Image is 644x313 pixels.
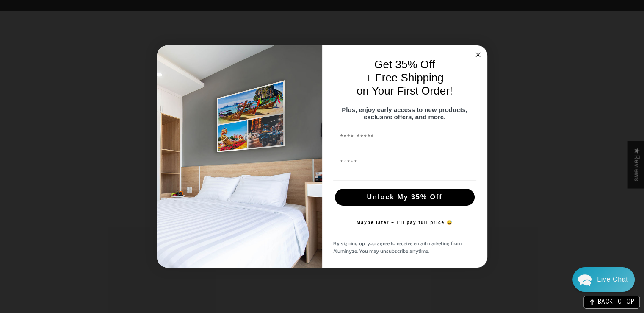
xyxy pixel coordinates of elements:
button: Close dialog [473,50,483,60]
div: Contact Us Directly [597,267,628,292]
img: underline [333,180,476,180]
button: Unlock My 35% Off [335,189,475,206]
span: BACK TO TOP [597,299,634,305]
button: Maybe later – I’ll pay full price 😅 [352,214,457,231]
div: Chat widget toggle [572,267,635,292]
span: By signing up, you agree to receive email marketing from Aluminyze. You may unsubscribe anytime. [333,240,462,255]
span: + Free Shipping [365,71,443,84]
img: 728e4f65-7e6c-44e2-b7d1-0292a396982f.jpeg [157,45,322,268]
span: Get 35% Off [374,58,435,71]
span: on Your First Order! [357,84,453,97]
span: Plus, enjoy early access to new products, exclusive offers, and more. [342,106,467,120]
